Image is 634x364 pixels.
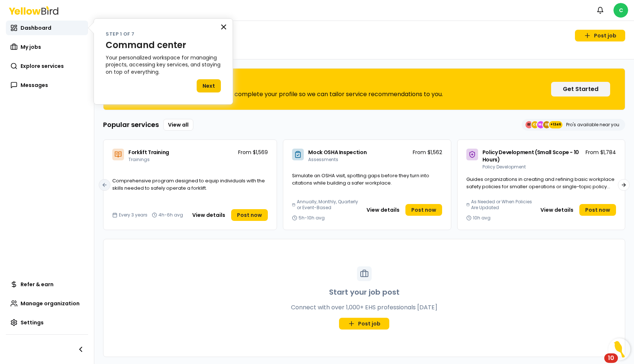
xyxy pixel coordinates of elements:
span: Forklift Training [128,149,169,156]
span: As Needed or When Policies Are Updated [471,199,533,211]
span: Dashboard [21,24,51,32]
span: Assessments [308,156,338,163]
span: Trainings [128,156,150,163]
p: Step 1 of 7 [106,30,221,38]
a: Post job [339,318,389,330]
span: Refer & earn [21,281,54,288]
span: Post now [585,206,610,214]
span: Annually, Monthly, Quarterly or Event-Based [297,199,359,211]
span: My jobs [21,43,41,51]
span: EE [525,121,533,128]
a: My jobs [6,40,88,54]
p: For a better experience, please complete your profile so we can tailor service recommendations to... [142,90,443,99]
span: MJ [537,121,544,128]
span: Every 3 years [119,212,147,218]
p: From $1,569 [238,149,268,156]
a: Post now [579,204,616,216]
span: 10h avg [473,215,491,221]
a: Post now [231,209,268,221]
button: Close [220,21,227,33]
a: Post job [575,30,625,41]
button: Get Started [551,82,610,97]
span: Mock OSHA Inspection [308,149,367,156]
span: C [613,3,628,18]
span: CE [531,121,539,128]
p: From $1,562 [413,149,442,156]
p: Your personalized workspace for managing projects, accessing key services, and staying on top of ... [106,54,221,76]
a: Explore services [6,59,88,73]
span: Manage organization [21,300,80,307]
a: Refer & earn [6,277,88,292]
a: Messages [6,78,88,92]
button: View details [362,204,404,216]
button: Next [197,79,221,92]
span: Settings [21,319,44,326]
h3: Complete Your Profile [142,80,443,85]
a: Dashboard [6,21,88,35]
a: Settings [6,315,88,330]
h3: Start your job post [329,287,400,297]
a: Manage organization [6,296,88,311]
span: Simulate an OSHA visit, spotting gaps before they turn into citations while building a safer work... [292,172,429,186]
div: Complete Your ProfileFor a better experience, please complete your profile so we can tailor servi... [103,68,625,110]
span: Policy Development [482,164,526,170]
span: Guides organizations in creating and refining basic workplace safety policies for smaller operati... [466,176,615,197]
p: Command center [106,40,221,51]
p: Pro's available near you [566,122,619,128]
span: Post now [237,211,262,219]
span: 5h-10h avg [299,215,325,221]
button: View details [536,204,578,216]
span: 4h-6h avg [158,212,183,218]
a: View all [163,119,193,131]
span: Messages [21,81,48,89]
span: Post now [411,206,436,214]
h3: Popular services [103,120,159,130]
span: SE [543,121,550,128]
span: Comprehensive program designed to equip individuals with the skills needed to safely operate a fo... [112,177,265,192]
a: Post now [405,204,442,216]
button: View details [188,209,230,221]
button: Open Resource Center, 10 new notifications [608,338,630,360]
h1: Welcome [103,39,625,50]
span: +1346 [550,121,561,128]
p: From $1,784 [586,149,616,156]
span: Policy Development (Small Scope - 10 Hours) [482,149,579,163]
p: Connect with over 1,000+ EHS professionals [DATE] [291,303,437,312]
span: Explore services [21,62,64,70]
